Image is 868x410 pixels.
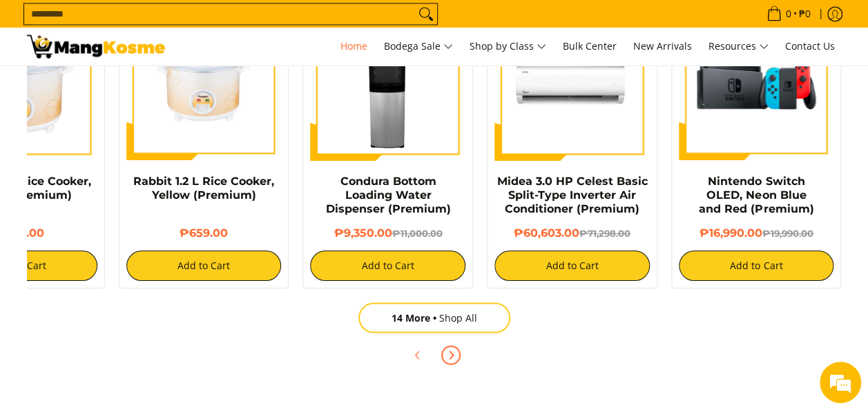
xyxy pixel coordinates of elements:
span: 14 More [392,311,439,324]
img: nintendo-switch-with-joystick-and-dock-full-view-mang-kosme [679,6,834,161]
span: Bulk Center [563,39,617,52]
span: 0 [784,9,793,19]
span: Shop by Class [470,38,546,55]
button: Add to Cart [310,251,465,281]
span: New Arrivals [633,39,692,52]
a: Condura Bottom Loading Water Dispenser (Premium) [325,175,450,215]
div: Minimize live chat window [226,7,260,40]
a: Midea 3.0 HP Celest Basic Split-Type Inverter Air Conditioner (Premium) [496,175,647,215]
a: Contact Us [778,28,842,65]
a: Shop by Class [463,28,553,65]
a: Nintendo Switch OLED, Neon Blue and Red (Premium) [699,175,813,215]
img: Midea 3.0 HP Celest Basic Split-Type Inverter Air Conditioner (Premium) [494,6,650,161]
del: ₱71,298.00 [579,228,630,239]
h6: ₱659.00 [126,226,282,240]
span: Contact Us [785,39,835,52]
a: Rabbit 1.2 L Rice Cooker, Yellow (Premium) [133,175,274,202]
a: Bulk Center [556,28,624,65]
h6: ₱16,990.00 [679,226,834,240]
nav: Main Menu [179,28,842,65]
span: Resources [708,38,769,55]
a: Resources [702,28,775,65]
a: 14 MoreShop All [358,302,510,333]
button: Next [436,340,466,370]
div: Chat with us now [72,77,232,95]
a: Home [334,28,374,65]
button: Add to Cart [126,251,282,281]
img: Condura Bottom Loading Water Dispenser (Premium) [310,6,465,161]
del: ₱19,990.00 [762,228,813,239]
span: • [762,6,815,21]
h6: ₱9,350.00 [310,226,465,240]
span: Home [340,39,367,52]
span: We're online! [80,119,191,259]
img: rabbit-1.2-liter-rice-cooker-yellow-full-view-mang-kosme [126,6,282,161]
button: Add to Cart [494,251,650,281]
img: Mang Kosme: Your Home Appliances Warehouse Sale Partner! [27,35,165,58]
button: Add to Cart [679,251,834,281]
button: Search [415,3,437,24]
button: Previous [403,340,433,370]
del: ₱11,000.00 [392,228,442,239]
span: Bodega Sale [384,38,453,55]
span: ₱0 [797,9,813,19]
a: New Arrivals [626,28,699,65]
a: Bodega Sale [377,28,460,65]
textarea: Type your message and hit 'Enter' [7,268,263,316]
h6: ₱60,603.00 [494,226,650,240]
